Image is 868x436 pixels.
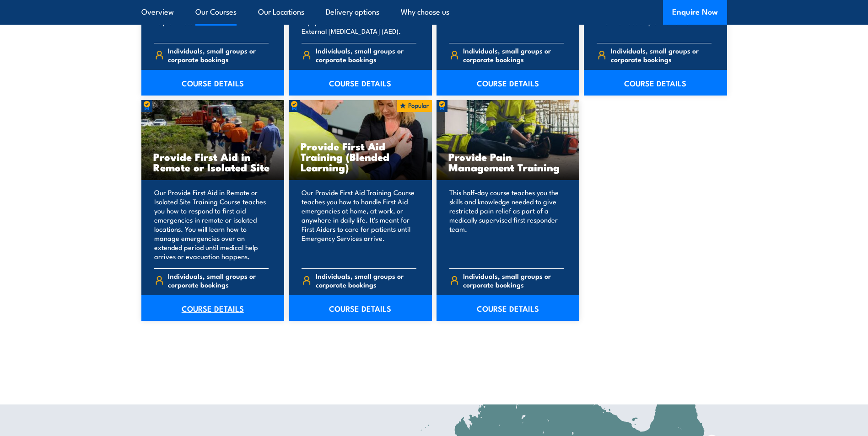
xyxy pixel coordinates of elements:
span: Individuals, small groups or corporate bookings [463,46,564,64]
span: Individuals, small groups or corporate bookings [611,46,712,64]
span: Individuals, small groups or corporate bookings [316,271,416,289]
p: Our Provide First Aid in Remote or Isolated Site Training Course teaches you how to respond to fi... [154,188,269,261]
p: Our Provide First Aid Training Course teaches you how to handle First Aid emergencies at home, at... [302,188,416,261]
a: COURSE DETAILS [584,70,727,96]
span: Individuals, small groups or corporate bookings [463,271,564,289]
h3: Provide Pain Management Training [448,151,568,172]
h3: Provide First Aid in Remote or Isolated Site [153,151,273,172]
a: COURSE DETAILS [289,70,432,96]
span: Individuals, small groups or corporate bookings [168,271,269,289]
h3: Provide First Aid Training (Blended Learning) [301,141,420,172]
a: COURSE DETAILS [437,295,580,321]
a: COURSE DETAILS [141,295,285,321]
span: Individuals, small groups or corporate bookings [168,46,269,64]
p: This half-day course teaches you the skills and knowledge needed to give restricted pain relief a... [449,188,564,261]
a: COURSE DETAILS [141,70,285,96]
a: COURSE DETAILS [289,295,432,321]
span: Individuals, small groups or corporate bookings [316,46,416,64]
a: COURSE DETAILS [437,70,580,96]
